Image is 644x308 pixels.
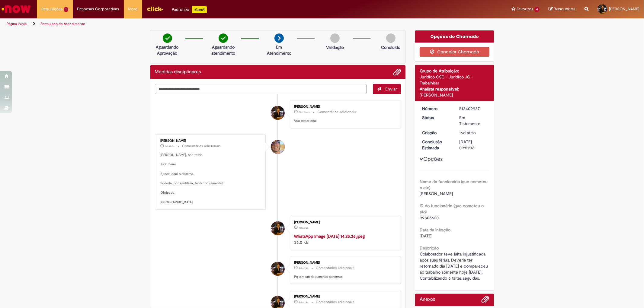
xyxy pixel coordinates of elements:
b: Descrição [420,245,439,251]
img: click_logo_yellow_360x200.png [147,4,163,13]
div: [DATE] 09:51:36 [459,139,487,151]
a: Página inicial [7,21,27,26]
span: More [128,6,138,12]
span: 4d atrás [299,226,308,230]
img: arrow-next.png [274,33,284,43]
p: Pq tem um documento pendente [294,275,395,279]
a: Formulário de Atendimento [40,21,85,26]
time: 25/08/2025 14:12:29 [299,266,308,270]
span: 4 [534,7,540,12]
span: 24h atrás [299,110,310,114]
b: Nome do funcionário (que cometeu o ato) [420,179,488,190]
p: Concluído [381,44,400,50]
p: +GenAi [192,6,207,13]
small: Comentários adicionais [317,110,356,115]
span: Requisições [41,6,62,12]
img: img-circle-grey.png [386,33,396,43]
p: Vou testar aqui [294,119,395,123]
img: img-circle-grey.png [330,33,340,43]
span: 1 [64,7,68,12]
p: Aguardando Aprovação [153,44,182,56]
div: [PERSON_NAME] [294,221,395,224]
span: 4d atrás [299,266,308,270]
span: [PERSON_NAME] [420,191,453,196]
small: Comentários adicionais [316,265,354,271]
time: 25/08/2025 14:27:09 [299,226,308,230]
span: 16d atrás [459,130,476,135]
dt: Criação [418,130,455,136]
div: R13409937 [459,106,487,112]
small: Comentários adicionais [316,300,354,305]
div: Grupo de Atribuição: [420,68,489,74]
div: Bianca Pereira Dias [271,106,285,120]
span: [DATE] [420,233,432,239]
div: Bianca Pereira Dias [271,262,285,276]
button: Enviar [373,84,401,94]
dt: Status [418,115,455,121]
div: [PERSON_NAME] [161,139,261,143]
b: ID do funcionário (que cometeu o ato) [420,203,484,214]
time: 25/08/2025 15:43:14 [165,144,175,148]
div: Opções do Chamado [415,30,494,43]
div: 36.0 KB [294,233,395,245]
button: Cancelar Chamado [420,47,489,57]
p: [PERSON_NAME], boa tarde. Tudo bem? Ajustei aqui o sistema. Poderia, por gentileza, tentar novame... [161,153,261,205]
small: Comentários adicionais [182,144,221,149]
div: [PERSON_NAME] [420,92,489,98]
span: Rascunhos [554,6,575,12]
a: WhatsApp Image [DATE] 14.25.36.jpeg [294,233,365,239]
span: Despesas Corporativas [77,6,119,12]
a: Rascunhos [549,6,575,12]
p: Aguardando atendimento [209,44,238,56]
span: [PERSON_NAME] [609,6,639,11]
time: 27/08/2025 16:41:33 [299,110,310,114]
img: ServiceNow [1,3,32,15]
time: 13/08/2025 14:40:56 [459,130,476,135]
p: Em Atendimento [264,44,294,56]
span: Colaborador teve falta injustificada após suas férias. Deveria ter retornado dia [DATE] e compare... [420,251,489,281]
img: check-circle-green.png [163,33,172,43]
span: 99806620 [420,215,439,221]
div: Padroniza [172,6,207,13]
button: Adicionar anexos [393,68,401,76]
div: [PERSON_NAME] [294,295,395,298]
h2: Medidas disciplinares Histórico de tíquete [155,69,201,75]
div: Em Tratamento [459,115,487,127]
dt: Número [418,106,455,112]
span: 4d atrás [299,300,308,304]
div: [PERSON_NAME] [294,105,395,109]
span: Favoritos [517,6,533,12]
span: 4d atrás [165,144,175,148]
ul: Trilhas de página [5,18,425,30]
div: Jurídico CSC - Jurídico JG - Trabalhista [420,74,489,86]
div: 13/08/2025 14:40:56 [459,130,487,136]
div: [PERSON_NAME] [294,261,395,265]
h2: Anexos [420,297,435,302]
b: Data da infração [420,227,450,233]
img: check-circle-green.png [219,33,228,43]
time: 25/08/2025 14:12:16 [299,300,308,304]
dt: Conclusão Estimada [418,139,455,151]
p: Validação [326,44,344,50]
div: Pedro Henrique De Oliveira Alves [271,140,285,154]
div: Bianca Pereira Dias [271,221,285,235]
button: Adicionar anexos [482,295,489,306]
div: Analista responsável: [420,86,489,92]
span: Enviar [385,86,397,92]
textarea: Digite sua mensagem aqui... [155,84,367,94]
